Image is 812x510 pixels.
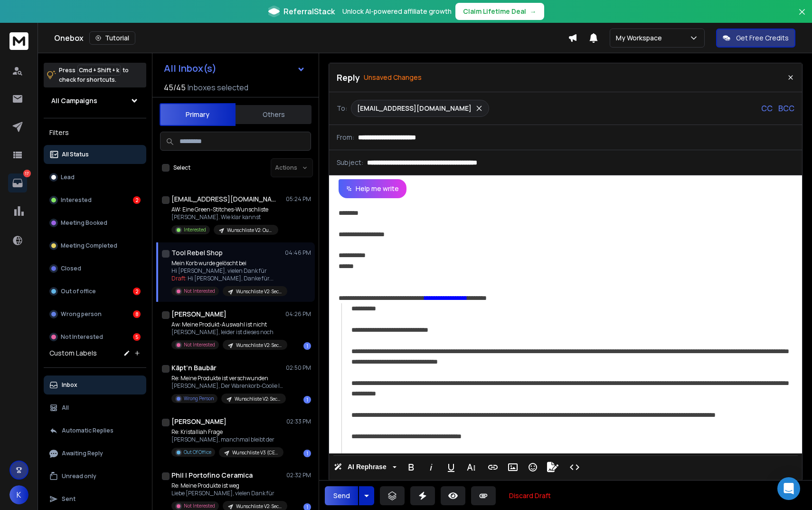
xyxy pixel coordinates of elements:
p: Liebe [PERSON_NAME], vielen Dank für [171,490,285,497]
div: 2 [133,288,141,295]
p: To: [337,104,347,113]
p: 02:32 PM [286,472,311,479]
p: Hi [PERSON_NAME], vielen Dank für [171,267,285,275]
p: Wunschliste V2: Second Incentive [236,288,282,295]
div: 8 [133,310,141,318]
p: Unlock AI-powered affiliate growth [342,7,452,16]
button: Closed [44,259,146,278]
button: Unread only [44,467,146,486]
p: Get Free Credits [736,33,789,43]
button: Signature [544,458,562,477]
span: Draft: [171,274,187,282]
p: Interested [184,226,206,233]
label: Select [173,164,190,172]
button: K [9,485,28,504]
button: Automatic Replies [44,421,146,440]
p: Not Interested [61,333,103,341]
p: Inbox [62,381,77,389]
p: AW: Eine Green-Stitches-Wunschliste [171,206,278,213]
p: All [62,404,69,412]
p: Unsaved Changes [364,73,422,82]
p: Meeting Completed [61,242,117,250]
div: 1 [303,342,311,350]
p: Closed [61,265,81,272]
button: Lead [44,168,146,187]
button: Meeting Booked [44,213,146,232]
button: Inbox [44,375,146,395]
div: 1 [303,450,311,457]
p: Re: Meine Produkte ist verschwunden [171,375,285,382]
p: Out of office [61,288,96,295]
button: Code View [566,458,584,477]
button: Discard Draft [501,486,558,505]
p: [PERSON_NAME], manchmal bleibt der [171,436,283,443]
h1: Phil | Portofino Ceramica [171,471,253,480]
div: Open Intercom Messenger [777,477,800,500]
p: Not Interested [184,288,215,295]
div: 1 [303,396,311,404]
h1: [PERSON_NAME] [171,417,227,426]
button: Italic (⌘I) [422,458,440,477]
button: Insert Link (⌘K) [484,458,502,477]
button: Out of office2 [44,282,146,301]
p: Mein Korb wurde gelöscht bei [171,260,285,267]
p: Wunschliste V3 (CEO) Warmup [232,449,278,456]
p: Out Of Office [184,449,211,456]
h3: Custom Labels [49,348,97,358]
span: ReferralStack [283,6,335,17]
button: Not Interested5 [44,327,146,346]
p: Press to check for shortcuts. [59,66,129,85]
p: Not Interested [184,502,215,510]
p: 17 [23,170,31,177]
button: Insert Image (⌘P) [504,458,522,477]
p: Subject: [337,158,363,167]
p: From: [337,133,354,142]
button: Get Free Credits [716,29,795,48]
button: Close banner [796,6,808,29]
p: Automatic Replies [62,427,113,434]
button: All Campaigns [44,91,146,110]
p: Awaiting Reply [62,450,103,457]
span: Cmd + Shift + k [77,65,121,76]
p: CC [761,103,773,114]
p: 05:24 PM [286,195,311,203]
h1: All Campaigns [51,96,97,106]
button: Tutorial [89,31,135,45]
p: BCC [778,103,794,114]
p: Wunschliste V2: Second Incentive [236,503,282,510]
p: [PERSON_NAME], Der Warenkorb-Coolie läuft [171,382,285,390]
p: Interested [61,196,92,204]
button: Meeting Completed [44,236,146,255]
h3: Filters [44,126,146,139]
button: Send [325,486,358,505]
button: All Inbox(s) [156,59,313,78]
a: 17 [8,173,27,192]
h1: [PERSON_NAME] [171,309,227,319]
h1: All Inbox(s) [164,64,217,73]
p: Lead [61,173,75,181]
p: All Status [62,151,89,158]
p: Wunschliste V2: Second Incentive [235,395,280,403]
p: [PERSON_NAME]. Wie klar kannst [171,213,278,221]
div: 2 [133,196,141,204]
button: AI Rephrase [332,458,398,477]
div: 5 [133,333,141,341]
p: Sent [62,495,76,503]
p: Re: Meine Produkte ist weg [171,482,285,490]
p: Unread only [62,472,96,480]
p: 02:50 PM [286,364,311,372]
button: Primary [160,103,236,126]
div: Onebox [54,31,568,45]
p: Aw: Meine Produkt-Auswahl ist nicht [171,321,285,328]
p: My Workspace [616,33,666,43]
button: All [44,398,146,417]
p: Wunschliste V2: Outreach [227,227,273,234]
p: [EMAIL_ADDRESS][DOMAIN_NAME] [357,104,472,113]
button: Claim Lifetime Deal→ [455,3,544,20]
button: Awaiting Reply [44,444,146,463]
p: Wrong Person [184,395,214,402]
p: 04:26 PM [285,310,311,318]
button: Bold (⌘B) [402,458,420,477]
span: Hi [PERSON_NAME], Danke für ... [188,274,274,282]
